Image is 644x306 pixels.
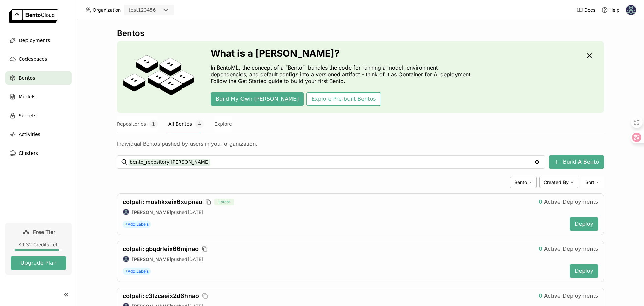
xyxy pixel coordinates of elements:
[19,112,36,120] span: Secrets
[129,7,156,13] div: test123456
[129,157,534,167] input: Search
[123,292,199,300] a: colpali:c3tzcaeix2d6hnao
[11,256,66,270] button: Upgrade Plan
[132,209,171,215] strong: [PERSON_NAME]
[19,130,40,138] span: Activities
[214,199,234,205] span: Latest
[123,245,199,253] a: colpali:gbqdrleix66mjnao
[211,48,476,59] h3: What is a [PERSON_NAME]?
[306,92,381,106] button: Explore Pre-built Bentos
[5,128,72,141] a: Activities
[534,159,540,165] svg: Clear value
[156,7,157,14] input: Selected test123456.
[117,116,158,132] button: Repositories
[626,5,636,15] img: Kacper Kuźnik
[143,292,145,299] span: :
[5,146,72,160] a: Clusters
[581,177,604,188] div: Sort
[514,179,527,185] span: Bento
[534,242,603,256] button: 0Active Deployments
[122,55,195,99] img: cover onboarding
[33,229,55,235] span: Free Tier
[601,7,620,13] div: Help
[123,256,564,262] div: pushed
[211,64,476,84] p: In BentoML, the concept of a “Bento” bundles the code for running a model, environment dependenci...
[5,109,72,122] a: Secrets
[609,7,620,13] span: Help
[117,28,604,38] div: Bentos
[11,242,66,248] div: $9.32 Credits Left
[123,209,564,215] div: pushed
[211,92,304,106] button: Build My Own [PERSON_NAME]
[5,223,72,275] a: Free Tier$9.32 Credits LeftUpgrade Plan
[123,245,199,252] span: colpali gbqdrleix66mjnao
[187,256,203,262] span: [DATE]
[585,179,594,185] span: Sort
[19,149,38,157] span: Clusters
[143,198,145,205] span: :
[149,120,158,128] span: 1
[123,268,151,275] span: +Add Labels
[570,264,598,278] button: Deploy
[570,217,598,231] button: Deploy
[5,71,72,85] a: Bentos
[19,93,35,101] span: Models
[123,221,151,228] span: +Add Labels
[123,209,129,215] img: Kacper Kuźnik
[576,7,595,13] a: Docs
[123,256,129,262] img: Kacper Kuźnik
[195,120,204,128] span: 4
[123,198,202,206] a: colpali:moshkxeix6xupnao
[5,34,72,47] a: Deployments
[544,199,598,205] span: Active Deployments
[93,7,121,13] span: Organization
[19,74,35,82] span: Bentos
[117,140,604,147] div: Individual Bentos pushed by users in your organization.
[187,209,203,215] span: [DATE]
[143,245,145,252] span: :
[549,155,604,169] button: Build A Bento
[132,256,171,262] strong: [PERSON_NAME]
[539,177,578,188] div: Created By
[534,195,603,209] button: 0Active Deployments
[168,116,204,132] button: All Bentos
[539,293,542,299] strong: 0
[19,36,50,44] span: Deployments
[19,55,47,63] span: Codespaces
[584,7,595,13] span: Docs
[544,179,569,185] span: Created By
[544,246,598,252] span: Active Deployments
[534,289,603,303] button: 0Active Deployments
[123,292,199,299] span: colpali c3tzcaeix2d6hnao
[214,116,232,132] button: Explore
[539,246,542,252] strong: 0
[5,90,72,103] a: Models
[5,52,72,66] a: Codespaces
[539,199,542,205] strong: 0
[544,293,598,299] span: Active Deployments
[123,198,202,205] span: colpali moshkxeix6xupnao
[510,177,537,188] div: Bento
[9,9,58,23] img: logo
